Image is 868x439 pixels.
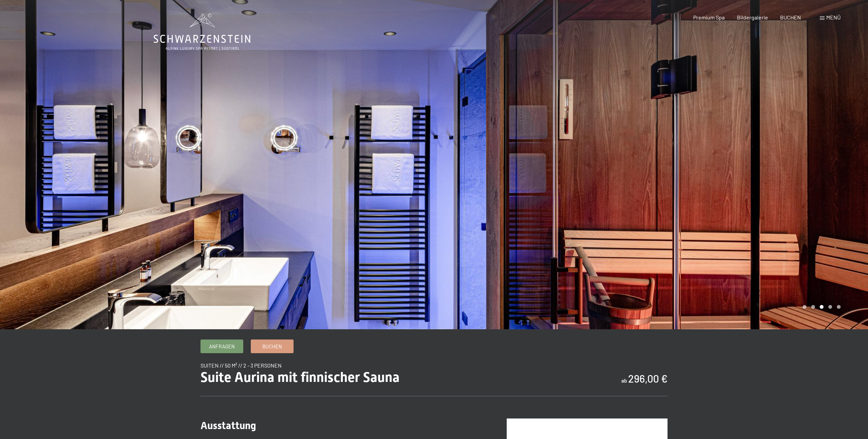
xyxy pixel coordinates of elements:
[621,377,627,384] span: ab
[262,343,282,350] span: Buchen
[200,420,256,431] span: Ausstattung
[693,14,725,21] a: Premium Spa
[251,340,293,353] a: Buchen
[209,343,235,350] span: Anfragen
[826,14,841,21] span: Menü
[200,362,282,369] span: Suiten // 50 m² // 2 - 3 Personen
[737,14,768,21] a: Bildergalerie
[200,369,400,385] span: Suite Aurina mit finnischer Sauna
[628,372,668,385] b: 296,00 €
[780,14,801,21] a: BUCHEN
[201,340,243,353] a: Anfragen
